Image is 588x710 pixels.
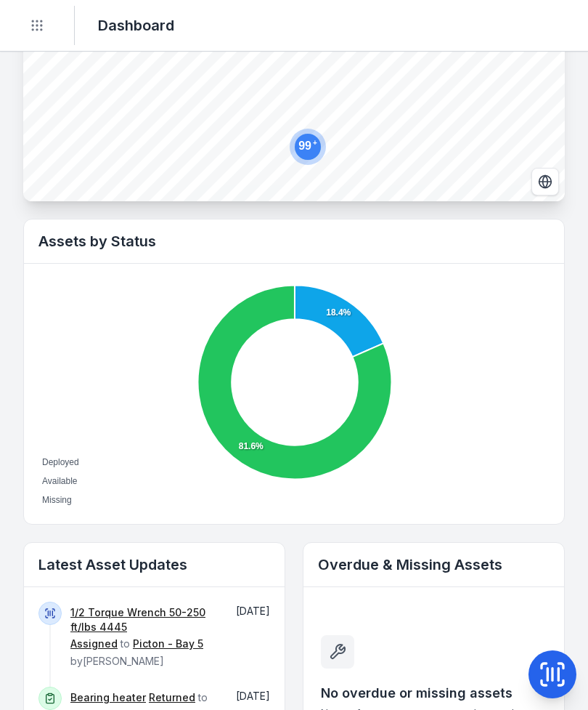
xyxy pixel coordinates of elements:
span: [DATE] [236,605,270,617]
a: Picton - Bay 5 [133,637,203,651]
a: Returned [149,690,195,705]
span: to by [PERSON_NAME] [70,606,215,667]
span: Deployed [42,457,79,467]
a: Assigned [70,637,118,651]
a: 1/2 Torque Wrench 50-250 ft/lbs 4445 [70,605,215,634]
button: Toggle navigation [23,12,51,39]
h2: Latest Asset Updates [38,554,270,575]
h2: Assets by Status [38,231,550,251]
tspan: + [313,139,317,147]
h3: No overdue or missing assets [321,683,547,703]
span: [DATE] [236,690,270,702]
h2: Overdue & Missing Assets [318,554,550,575]
span: Available [42,476,77,486]
a: Bearing heater [70,690,146,705]
text: 99 [298,139,317,152]
button: Switch to Satellite View [531,168,559,195]
span: Missing [42,495,72,505]
time: 25/8/2025, 2:05:08 pm [236,605,270,617]
time: 25/8/2025, 1:52:15 pm [236,690,270,702]
h2: Dashboard [98,15,174,36]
